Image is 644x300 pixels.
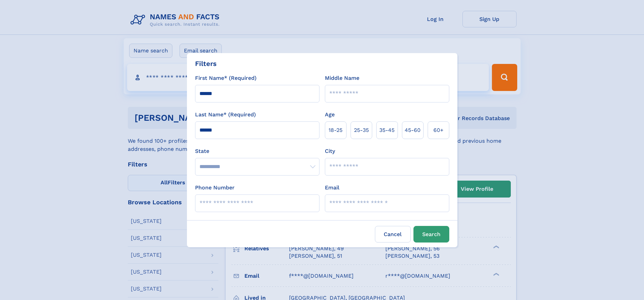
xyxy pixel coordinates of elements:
span: 60+ [433,126,444,134]
label: Middle Name [325,74,359,82]
label: Phone Number [195,184,235,192]
span: 25‑35 [354,126,369,134]
span: 45‑60 [405,126,421,134]
label: First Name* (Required) [195,74,257,82]
label: City [325,147,335,155]
label: Age [325,111,335,119]
label: Last Name* (Required) [195,111,256,119]
div: Filters [195,59,217,69]
span: 18‑25 [329,126,342,134]
label: Email [325,184,339,192]
label: State [195,147,319,155]
label: Cancel [375,226,411,243]
span: 35‑45 [379,126,395,134]
button: Search [413,226,449,243]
